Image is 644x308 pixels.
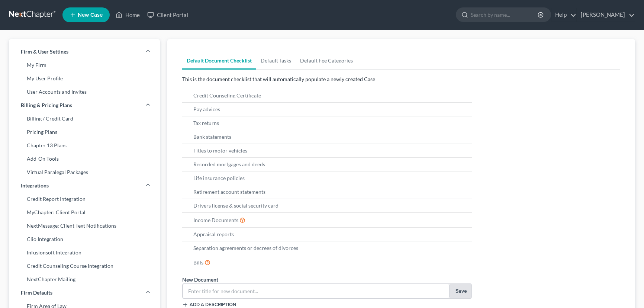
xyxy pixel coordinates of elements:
[9,85,160,99] a: User Accounts and Invites
[193,259,203,266] span: Bills
[21,289,52,296] span: Firm Defaults
[577,8,635,22] a: [PERSON_NAME]
[551,8,576,22] a: Help
[9,72,160,85] a: My User Profile
[182,76,620,83] p: This is the document checklist that will automatically populate a newly created Case
[9,192,160,206] a: Credit Report Integration
[183,284,449,298] input: Enter title for new document...
[193,161,265,167] span: Recorded mortgages and deeds
[193,202,278,209] span: Drivers license & social security card
[182,276,218,283] span: New Document
[450,284,471,299] button: Save
[182,52,256,70] a: Default Document Checklist
[9,246,160,259] a: Infusionsoft Integration
[21,182,49,189] span: Integrations
[9,125,160,139] a: Pricing Plans
[9,139,160,152] a: Chapter 13 Plans
[193,106,220,112] span: Pay advices
[193,175,245,181] span: Life insurance policies
[9,152,160,166] a: Add-On Tools
[21,48,68,55] span: Firm & User Settings
[9,112,160,125] a: Billing / Credit Card
[9,99,160,112] a: Billing & Pricing Plans
[9,259,160,273] a: Credit Counseling Course Integration
[9,232,160,246] a: Clio Integration
[256,52,296,70] a: Default Tasks
[193,134,231,140] span: Bank statements
[193,92,261,99] span: Credit Counseling Certificate
[21,102,72,109] span: Billing & Pricing Plans
[9,166,160,179] a: Virtual Paralegal Packages
[193,147,247,154] span: Titles to motor vehicles
[296,52,357,70] a: Default Fee Categories
[144,8,192,22] a: Client Portal
[193,189,265,195] span: Retirement account statements
[9,58,160,72] a: My Firm
[78,12,103,18] span: New Case
[193,231,234,237] span: Appraisal reports
[9,219,160,232] a: NextMessage: Client Text Notifications
[182,302,236,308] button: Add a description
[9,45,160,58] a: Firm & User Settings
[471,8,539,22] input: Search by name...
[9,179,160,192] a: Integrations
[9,286,160,299] a: Firm Defaults
[112,8,144,22] a: Home
[193,245,298,251] span: Separation agreements or decrees of divorces
[193,120,219,126] span: Tax returns
[9,273,160,286] a: NextChapter Mailing
[9,206,160,219] a: MyChapter: Client Portal
[193,217,238,223] span: Income Documents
